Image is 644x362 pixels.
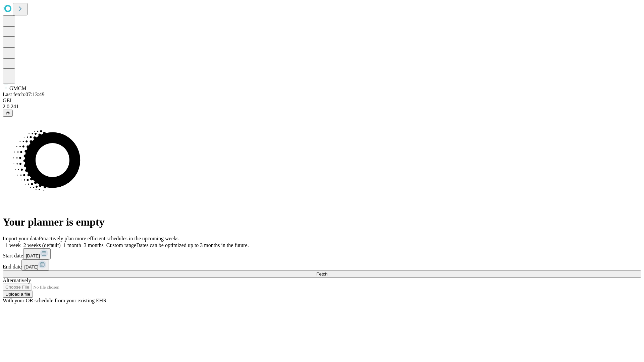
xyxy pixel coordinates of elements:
[106,242,136,248] span: Custom range
[3,291,33,298] button: Upload a file
[3,98,641,104] div: GEI
[3,270,641,278] button: Fetch
[3,216,641,228] h1: Your planner is empty
[136,242,249,248] span: Dates can be optimized up to 3 months in the future.
[39,236,180,241] span: Proactively plan more efficient schedules in the upcoming weeks.
[23,248,51,259] button: [DATE]
[63,242,81,248] span: 1 month
[26,253,40,258] span: [DATE]
[3,248,641,259] div: Start date
[21,259,49,270] button: [DATE]
[3,104,641,110] div: 2.0.241
[3,278,31,283] span: Alternatively
[3,110,13,117] button: @
[24,264,38,269] span: [DATE]
[316,271,327,277] span: Fetch
[3,92,45,97] span: Last fetch: 07:13:49
[5,242,21,248] span: 1 week
[23,242,61,248] span: 2 weeks (default)
[3,259,641,270] div: End date
[9,85,26,91] span: GMCM
[3,236,39,241] span: Import your data
[84,242,104,248] span: 3 months
[3,298,107,303] span: With your OR schedule from your existing EHR
[5,111,10,116] span: @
